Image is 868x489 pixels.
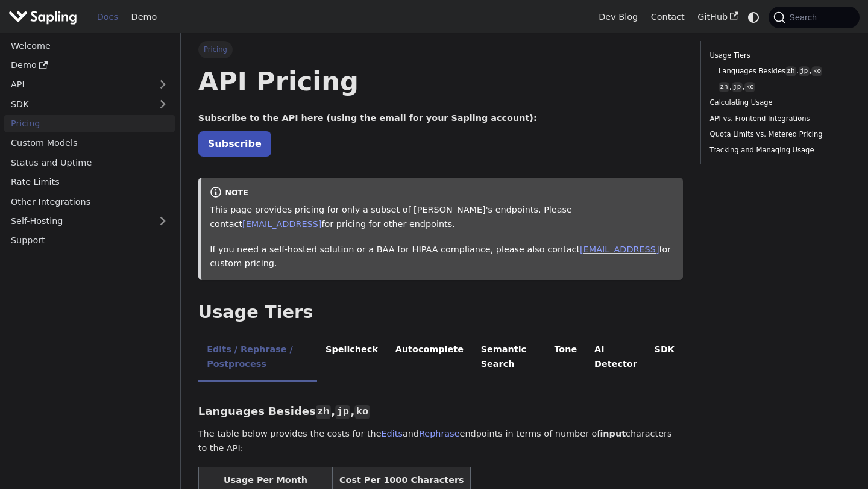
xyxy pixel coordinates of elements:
button: Expand sidebar category 'SDK' [151,95,175,113]
a: Tracking and Managing Usage [710,145,846,156]
strong: Subscribe to the API here (using the email for your Sapling account): [198,113,537,123]
p: If you need a self-hosted solution or a BAA for HIPAA compliance, please also contact for custom ... [210,243,675,272]
a: Status and Uptime [4,154,175,171]
button: Expand sidebar category 'API' [151,76,175,93]
code: jp [335,405,350,419]
code: zh [316,405,331,419]
a: Pricing [4,115,175,132]
li: Tone [546,334,586,382]
li: Edits / Rephrase / Postprocess [198,334,317,382]
a: API vs. Frontend Integrations [710,113,846,125]
h2: Usage Tiers [198,302,684,323]
a: Dev Blog [592,8,644,26]
a: GitHub [691,8,744,26]
code: zh [719,82,729,92]
code: zh [785,66,796,76]
code: ko [354,405,370,419]
li: Spellcheck [317,334,387,382]
li: AI Detector [586,334,646,382]
button: Switch between dark and light mode (currently system mode) [745,8,763,26]
a: Contact [644,8,691,26]
a: zh,jp,ko [719,81,842,93]
h1: API Pricing [198,65,684,98]
a: Welcome [4,37,175,54]
a: Edits [382,429,403,438]
a: Quota Limits vs. Metered Pricing [710,129,846,140]
button: Search (Command+K) [769,7,859,28]
code: ko [744,82,755,92]
a: Subscribe [198,131,271,156]
a: Usage Tiers [710,50,846,61]
h3: Languages Besides , , [198,405,684,419]
a: Custom Models [4,134,175,152]
a: Rate Limits [4,173,175,191]
code: jp [732,82,743,92]
a: Docs [90,8,125,26]
a: Demo [125,8,163,26]
p: This page provides pricing for only a subset of [PERSON_NAME]'s endpoints. Please contact for pri... [210,203,675,232]
a: SDK [4,95,151,113]
a: Demo [4,57,175,74]
a: Rephrase [419,429,460,438]
a: Self-Hosting [4,213,175,230]
li: SDK [646,334,683,382]
code: jp [799,66,810,76]
a: Support [4,232,175,249]
div: note [210,186,675,201]
a: [EMAIL_ADDRESS] [242,219,321,229]
span: Search [785,13,824,22]
code: ko [811,66,822,76]
p: The table below provides the costs for the and endpoints in terms of number of characters to the ... [198,427,684,456]
a: Languages Besideszh,jp,ko [719,66,842,77]
a: Other Integrations [4,193,175,210]
a: Calculating Usage [710,97,846,108]
li: Semantic Search [472,334,546,382]
strong: input [600,429,626,438]
li: Autocomplete [386,334,472,382]
a: Sapling.aiSapling.ai [8,8,81,26]
nav: Breadcrumbs [198,41,684,58]
a: [EMAIL_ADDRESS] [580,244,659,254]
img: Sapling.ai [8,8,77,26]
span: Pricing [198,41,233,58]
a: API [4,76,151,93]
